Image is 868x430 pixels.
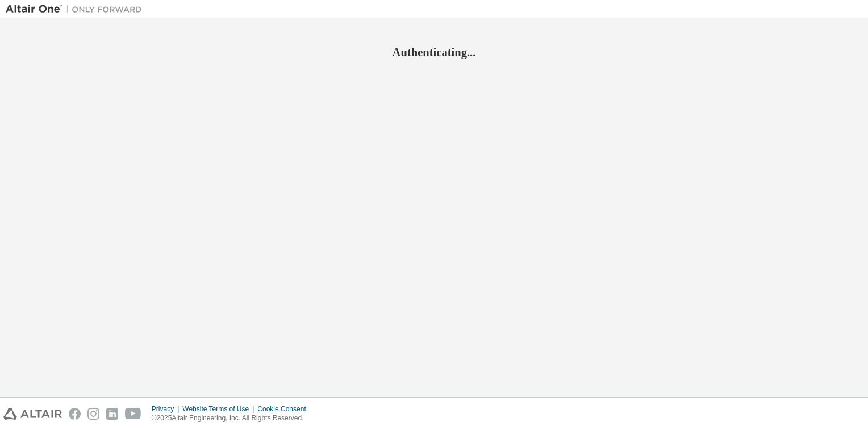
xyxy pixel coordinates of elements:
[69,408,81,420] img: facebook.svg
[6,45,862,60] h2: Authenticating...
[3,408,62,420] img: altair_logo.svg
[125,408,141,420] img: youtube.svg
[257,404,312,414] div: Cookie Consent
[106,408,118,420] img: linkedin.svg
[152,414,313,423] p: © 2025 Altair Engineering, Inc. All Rights Reserved.
[182,404,257,414] div: Website Terms of Use
[152,404,182,414] div: Privacy
[6,3,148,15] img: Altair One
[87,408,99,420] img: instagram.svg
